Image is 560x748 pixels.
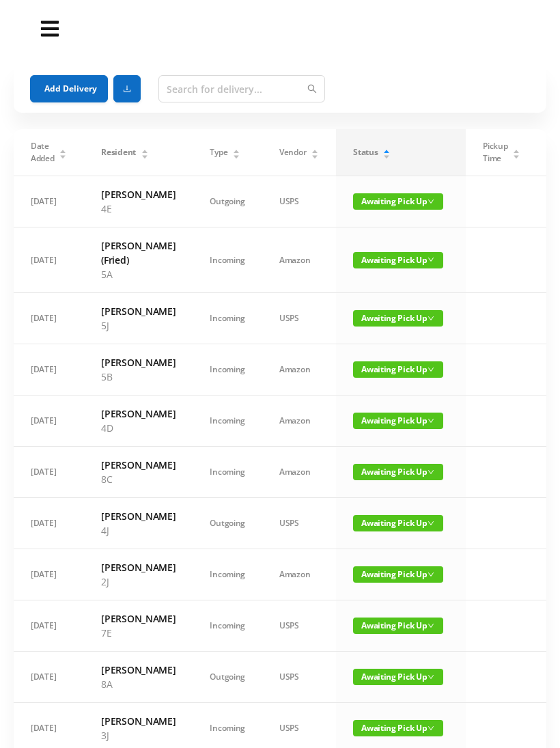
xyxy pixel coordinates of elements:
span: Awaiting Pick Up [353,193,443,210]
td: Outgoing [193,176,262,227]
td: [DATE] [14,652,84,703]
button: icon: download [113,75,141,102]
td: USPS [262,293,336,344]
span: Vendor [279,146,306,158]
i: icon: caret-down [233,153,240,157]
div: Sort [141,148,149,156]
td: USPS [262,498,336,549]
span: Awaiting Pick Up [353,618,443,634]
i: icon: down [428,520,434,527]
span: Awaiting Pick Up [353,252,443,268]
p: 2J [101,574,176,589]
span: Awaiting Pick Up [353,566,443,583]
td: [DATE] [14,344,84,396]
td: Incoming [193,227,262,293]
p: 5J [101,318,176,333]
h6: [PERSON_NAME] [101,458,176,472]
i: icon: caret-down [513,153,520,157]
i: icon: down [428,256,434,263]
span: Type [210,146,227,158]
p: 4D [101,421,176,435]
h6: [PERSON_NAME] [101,509,176,523]
td: Amazon [262,549,336,600]
button: Add Delivery [30,75,108,102]
td: Incoming [193,293,262,344]
h6: [PERSON_NAME] [101,406,176,421]
td: [DATE] [14,396,84,447]
i: icon: down [428,725,434,732]
td: Outgoing [193,498,262,549]
span: Awaiting Pick Up [353,515,443,531]
input: Search for delivery... [158,75,325,102]
td: [DATE] [14,227,84,293]
i: icon: down [428,198,434,205]
i: icon: caret-down [141,153,148,157]
span: Status [353,146,378,158]
p: 4E [101,202,176,216]
h6: [PERSON_NAME] (Fried) [101,238,176,267]
i: icon: down [428,469,434,475]
h6: [PERSON_NAME] [101,560,176,574]
td: [DATE] [14,176,84,227]
span: Awaiting Pick Up [353,310,443,327]
div: Sort [232,148,240,156]
i: icon: caret-down [59,153,67,157]
td: USPS [262,600,336,652]
span: Resident [101,146,136,158]
td: Amazon [262,344,336,396]
div: Sort [382,148,391,156]
td: [DATE] [14,600,84,652]
td: [DATE] [14,447,84,498]
i: icon: down [428,571,434,578]
i: icon: down [428,315,434,322]
h6: [PERSON_NAME] [101,714,176,728]
p: 3J [101,728,176,743]
span: Awaiting Pick Up [353,464,443,480]
td: [DATE] [14,549,84,600]
i: icon: down [428,674,434,680]
i: icon: down [428,417,434,424]
td: [DATE] [14,498,84,549]
td: USPS [262,176,336,227]
span: Awaiting Pick Up [353,361,443,378]
td: [DATE] [14,293,84,344]
span: Pickup Time [483,140,507,165]
i: icon: caret-up [59,148,67,152]
div: Sort [512,148,520,156]
h6: [PERSON_NAME] [101,304,176,318]
span: Date Added [31,140,55,165]
i: icon: search [307,84,317,94]
td: Incoming [193,396,262,447]
span: Awaiting Pick Up [353,720,443,736]
i: icon: caret-up [383,148,391,152]
p: 4J [101,523,176,538]
td: Incoming [193,344,262,396]
td: Incoming [193,447,262,498]
h6: [PERSON_NAME] [101,187,176,202]
i: icon: caret-down [383,153,391,157]
i: icon: down [428,622,434,629]
td: Outgoing [193,652,262,703]
p: 8A [101,677,176,691]
span: Awaiting Pick Up [353,669,443,685]
span: Awaiting Pick Up [353,413,443,429]
i: icon: caret-up [311,148,319,152]
div: Sort [311,148,319,156]
td: Amazon [262,227,336,293]
td: Amazon [262,396,336,447]
p: 7E [101,626,176,640]
i: icon: caret-up [141,148,148,152]
i: icon: down [428,366,434,373]
td: USPS [262,652,336,703]
p: 5B [101,370,176,384]
p: 5A [101,267,176,281]
td: Incoming [193,600,262,652]
i: icon: caret-up [233,148,240,152]
i: icon: caret-up [513,148,520,152]
p: 8C [101,472,176,486]
i: icon: caret-down [311,153,319,157]
div: Sort [59,148,67,156]
td: Amazon [262,447,336,498]
td: Incoming [193,549,262,600]
h6: [PERSON_NAME] [101,611,176,626]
